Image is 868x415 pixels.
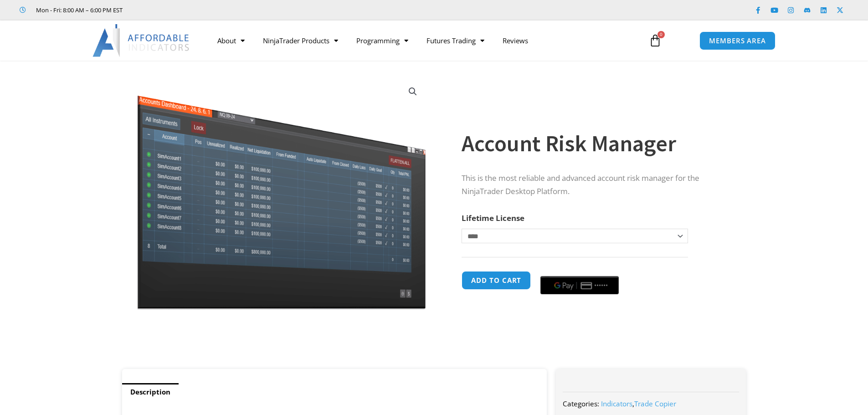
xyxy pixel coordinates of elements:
a: About [208,30,254,51]
span: MEMBERS AREA [709,37,766,44]
button: Add to cart [462,271,531,290]
nav: Menu [208,30,638,51]
span: , [601,399,676,408]
text: •••••• [595,282,608,289]
a: Futures Trading [417,30,493,51]
a: Programming [347,30,417,51]
a: 0 [635,27,675,54]
iframe: Secure payment input frame [539,270,621,271]
img: Screenshot 2024-08-26 15462845454 [135,77,428,310]
label: Lifetime License [462,213,524,223]
p: This is the most reliable and advanced account risk manager for the NinjaTrader Desktop Platform. [462,172,728,198]
span: Mon - Fri: 8:00 AM – 6:00 PM EST [34,5,123,15]
a: MEMBERS AREA [699,31,776,50]
a: Description [122,383,179,401]
span: Categories: [563,399,599,408]
h1: Account Risk Manager [462,128,728,159]
button: Buy with GPay [540,276,619,294]
img: LogoAI | Affordable Indicators – NinjaTrader [92,24,190,57]
a: View full-screen image gallery [405,83,421,100]
a: Reviews [493,30,537,51]
iframe: Customer reviews powered by Trustpilot [135,5,272,15]
a: Trade Copier [634,399,676,408]
a: Indicators [601,399,632,408]
span: 0 [657,31,665,38]
a: NinjaTrader Products [254,30,347,51]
